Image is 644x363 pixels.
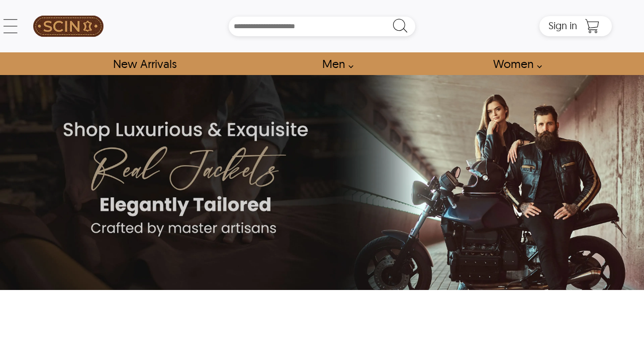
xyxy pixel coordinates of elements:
a: Shop New Arrivals [102,52,188,75]
a: Shop Women Leather Jackets [482,52,547,75]
a: Sign in [548,23,577,31]
img: SCIN [33,5,104,47]
a: Shopping Cart [582,19,602,34]
span: Sign in [548,19,577,32]
a: SCIN [32,5,105,47]
a: shop men's leather jackets [311,52,359,75]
